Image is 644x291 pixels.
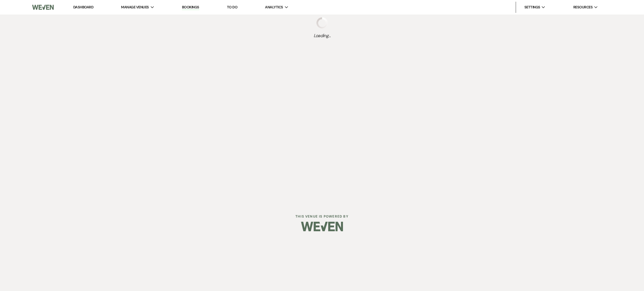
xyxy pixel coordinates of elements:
a: Bookings [182,5,199,10]
img: Weven Logo [301,217,343,236]
img: loading spinner [316,17,328,28]
span: Resources [573,4,593,10]
span: Loading... [314,32,331,39]
span: Analytics [265,4,283,10]
img: Weven Logo [32,1,54,13]
a: To Do [227,5,237,9]
span: Settings [524,4,540,10]
a: Dashboard [73,5,93,9]
span: Manage Venues [121,4,149,10]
